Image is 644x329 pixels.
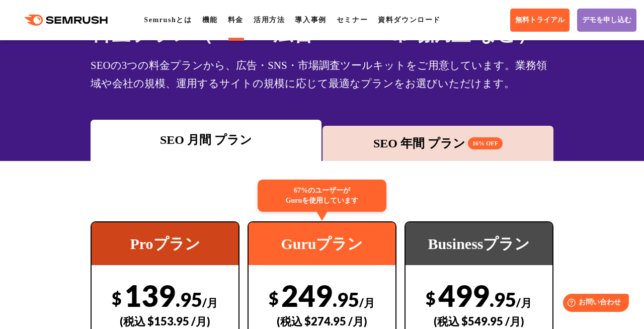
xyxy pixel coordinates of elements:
[406,222,552,265] div: Businessプラン
[577,9,636,32] a: デモを申し込む
[202,296,218,309] span: /月
[359,296,375,309] span: /月
[490,288,516,311] span: .95
[228,16,244,24] a: 料金
[426,288,436,308] span: $
[96,131,316,149] div: SEO 月間 プラン
[91,56,553,93] div: SEOの3つの料金プランから、広告・SNS・市場調査ツールキットをご用意しています。業務領域や会社の規模、運用するサイトの規模に応じて最適なプランをお選びいただけます。
[328,134,548,152] div: SEO 年間 プラン
[112,288,122,308] span: $
[337,16,368,24] a: セミナー
[269,288,279,308] span: $
[249,222,395,265] div: Guruプラン
[510,9,570,32] a: 無料トライアル
[176,288,202,311] span: .95
[582,16,631,25] span: デモを申し込む
[254,16,285,24] a: 活用方法
[295,16,326,24] a: 導入事例
[92,222,238,265] div: Proプラン
[333,288,359,311] span: .95
[515,16,565,25] span: 無料トライアル
[516,296,532,309] span: /月
[378,16,441,24] a: 資料ダウンロード
[202,16,218,24] a: 機能
[468,137,503,149] span: 16% OFF
[554,290,633,318] iframe: Help widget launcher
[258,180,386,212] div: 67%のユーザーが Guruを使用しています
[144,16,192,24] a: Semrushとは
